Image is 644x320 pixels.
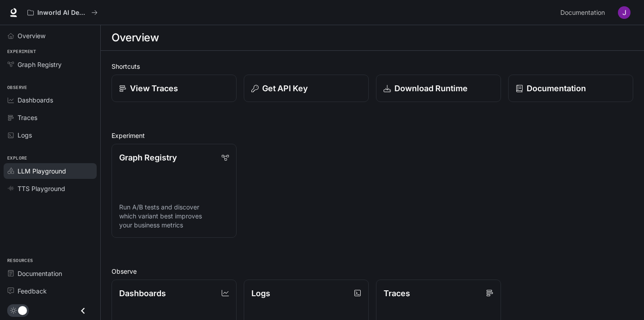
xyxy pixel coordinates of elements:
span: Documentation [18,269,62,278]
span: Documentation [560,7,605,18]
button: Close drawer [73,302,93,320]
h2: Observe [112,267,633,276]
h2: Experiment [112,131,633,140]
a: Traces [4,110,97,125]
a: Documentation [557,4,612,22]
span: LLM Playground [18,166,66,176]
p: Inworld AI Demos [37,9,88,17]
a: Documentation [508,75,633,102]
a: TTS Playground [4,181,97,196]
span: Feedback [18,286,47,296]
a: Feedback [4,283,97,299]
p: Download Runtime [394,82,468,94]
span: Dark mode toggle [18,305,27,315]
p: Graph Registry [119,151,177,164]
span: Traces [18,113,37,122]
p: Traces [384,287,410,299]
span: Overview [18,31,45,40]
span: Logs [18,130,32,140]
button: User avatar [615,4,633,22]
a: Download Runtime [376,75,501,102]
a: Dashboards [4,92,97,108]
img: User avatar [618,6,631,19]
a: Overview [4,28,97,44]
button: All workspaces [23,4,102,22]
h2: Shortcuts [112,62,633,71]
span: Graph Registry [18,60,62,69]
a: LLM Playground [4,163,97,179]
a: View Traces [112,75,237,102]
p: Dashboards [119,287,166,299]
p: View Traces [130,82,178,94]
span: TTS Playground [18,184,65,193]
a: Documentation [4,266,97,281]
button: Get API Key [244,75,369,102]
p: Logs [251,287,270,299]
a: Logs [4,127,97,143]
h1: Overview [112,29,159,47]
span: Dashboards [18,95,53,105]
p: Documentation [527,82,586,94]
p: Run A/B tests and discover which variant best improves your business metrics [119,203,229,230]
a: Graph RegistryRun A/B tests and discover which variant best improves your business metrics [112,144,237,238]
p: Get API Key [262,82,308,94]
a: Graph Registry [4,57,97,72]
